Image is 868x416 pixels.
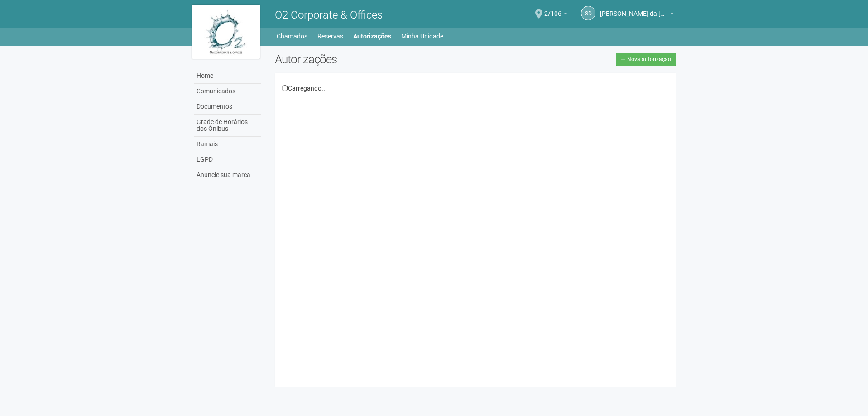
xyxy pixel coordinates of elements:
a: Ramais [194,137,261,152]
span: Susi Darlin da Silva Ferreira [600,1,668,17]
div: Carregando... [282,84,670,92]
span: 2/106 [544,1,561,17]
img: logo.jpg [192,5,260,59]
a: Nova autorização [616,53,676,66]
a: SD [581,6,595,20]
a: Home [194,68,261,84]
a: Autorizações [353,30,391,43]
a: Minha Unidade [401,30,443,43]
a: LGPD [194,152,261,167]
a: [PERSON_NAME] da [PERSON_NAME] [600,11,674,19]
a: Chamados [277,30,307,43]
a: 2/106 [544,11,567,19]
a: Grade de Horários dos Ônibus [194,115,261,137]
span: Nova autorização [627,56,671,62]
span: O2 Corporate & Offices [275,9,383,21]
a: Reservas [317,30,343,43]
h2: Autorizações [275,53,469,66]
a: Anuncie sua marca [194,167,261,182]
a: Comunicados [194,84,261,99]
a: Documentos [194,99,261,115]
